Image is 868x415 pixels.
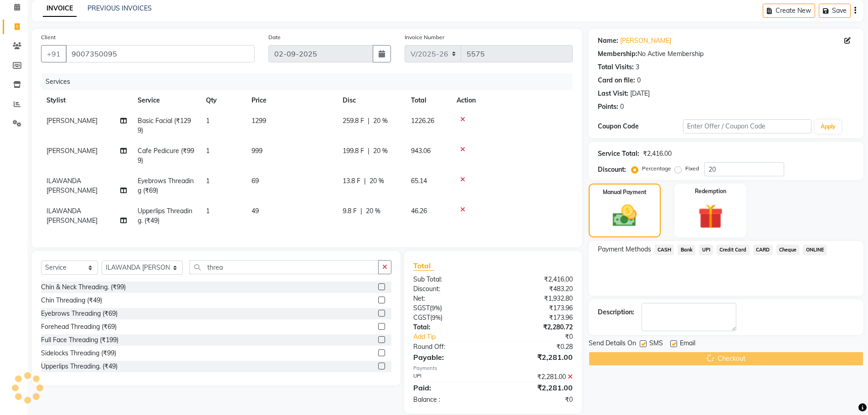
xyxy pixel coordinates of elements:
div: No Active Membership [598,49,854,59]
span: [PERSON_NAME] [46,147,98,155]
div: ( ) [406,313,493,323]
span: Total [413,261,434,271]
label: Percentage [642,164,671,173]
span: 1 [206,207,210,215]
span: Send Details On [589,338,636,350]
span: 20 % [370,176,384,186]
span: | [368,146,370,156]
th: Qty [200,90,246,111]
div: ₹2,281.00 [493,352,580,363]
div: ₹0.28 [493,342,580,352]
div: Net: [406,294,493,303]
div: Sidelocks Threading (₹99) [41,348,116,358]
span: 1299 [252,117,266,125]
div: 3 [636,62,639,72]
label: Fixed [685,164,699,173]
div: Chin Threading (₹49) [41,296,102,305]
button: +91 [41,45,67,62]
div: Sub Total: [406,275,493,284]
button: Apply [815,120,841,133]
span: 65.14 [411,177,427,185]
div: Total Visits: [598,62,634,72]
span: ILAWANDA [PERSON_NAME] [46,177,98,195]
span: 259.8 F [343,116,364,126]
div: 0 [620,102,624,112]
div: Services [42,73,580,90]
a: INVOICE [43,0,77,17]
input: Enter Offer / Coupon Code [683,119,812,133]
div: Service Total: [598,149,639,159]
label: Client [41,33,56,41]
div: Eyebrows Threading (₹69) [41,309,118,318]
div: Coupon Code [598,122,683,131]
span: 999 [252,147,262,155]
div: Total: [406,323,493,332]
div: Round Off: [406,342,493,352]
div: Balance : [406,395,493,405]
div: Discount: [406,284,493,294]
div: Payable: [406,352,493,363]
span: SGST [413,304,430,312]
span: Cafe Pedicure (₹999) [138,147,194,164]
input: Search by Name/Mobile/Email/Code [66,45,255,62]
span: 9% [432,314,441,321]
a: PREVIOUS INVOICES [87,4,152,12]
th: Action [451,90,573,111]
div: Card on file: [598,76,635,85]
span: 199.8 F [343,146,364,156]
span: 69 [252,177,259,185]
span: ONLINE [803,245,827,255]
span: | [360,206,362,216]
span: 943.06 [411,147,431,155]
div: ₹0 [508,332,580,342]
button: Create New [763,4,815,18]
span: 49 [252,207,259,215]
span: CGST [413,313,430,322]
th: Service [132,90,200,111]
div: Membership: [598,49,637,59]
span: Cheque [776,245,800,255]
a: Add Tip [406,332,507,342]
div: ₹1,932.80 [493,294,580,303]
span: Credit Card [717,245,750,255]
div: Payments [413,364,572,372]
span: CASH [655,245,674,255]
span: 9% [431,304,440,312]
span: Payment Methods [598,245,651,254]
div: ₹173.96 [493,313,580,323]
span: | [368,116,370,126]
div: ₹2,416.00 [643,149,672,159]
div: UPI [406,372,493,382]
div: ₹483.20 [493,284,580,294]
div: ₹2,416.00 [493,275,580,284]
div: Chin & Neck Threading. (₹99) [41,282,126,292]
div: Last Visit: [598,89,628,98]
span: 13.8 F [343,176,360,186]
label: Redemption [695,187,726,195]
span: 9.8 F [343,206,357,216]
th: Total [406,90,451,111]
span: Eyebrows Threading (₹69) [138,177,194,195]
div: Name: [598,36,618,46]
div: Points: [598,102,618,112]
div: ₹0 [493,395,580,405]
span: Bank [678,245,695,255]
span: 1 [206,177,210,185]
th: Disc [337,90,406,111]
span: [PERSON_NAME] [46,117,98,125]
span: Upperlips Threading. (₹49) [138,207,192,225]
span: 46.26 [411,207,427,215]
span: 20 % [373,116,388,126]
div: Full Face Threading (₹199) [41,335,118,345]
span: UPI [699,245,713,255]
div: Upperlips Threading. (₹49) [41,362,118,371]
div: [DATE] [630,89,650,98]
div: ₹2,281.00 [493,372,580,382]
input: Search or Scan [190,260,379,274]
div: ₹2,280.72 [493,323,580,332]
span: CARD [753,245,773,255]
span: 20 % [366,206,380,216]
span: 1226.26 [411,117,434,125]
button: Save [819,4,851,18]
div: ₹173.96 [493,303,580,313]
